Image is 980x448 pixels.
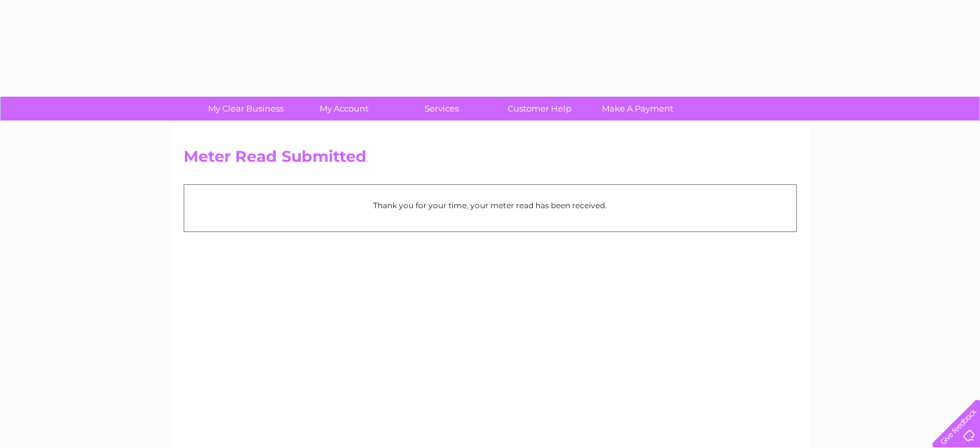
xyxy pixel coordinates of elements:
[193,97,299,121] a: My Clear Business
[191,199,790,211] p: Thank you for your time, your meter read has been received.
[291,97,397,121] a: My Account
[584,97,691,121] a: Make A Payment
[184,148,797,172] h2: Meter Read Submitted
[486,97,593,121] a: Customer Help
[389,97,495,121] a: Services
